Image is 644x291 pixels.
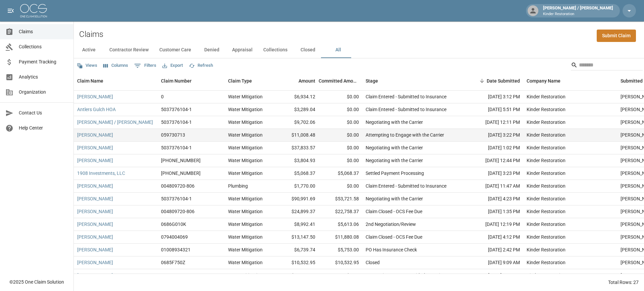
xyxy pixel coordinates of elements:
div: $5,613.06 [319,218,362,231]
a: [PERSON_NAME] [77,208,113,215]
div: $0.00 [319,129,362,142]
div: Kinder Restoration [527,259,566,266]
div: $11,008.48 [275,129,319,142]
div: PO Has Insurance Check [366,246,417,253]
div: Kinder Restoration [527,272,566,279]
div: Stage [366,71,378,90]
div: $1,770.00 [275,180,319,193]
div: $9,702.06 [275,116,319,129]
div: Claim Closed - OCS Fee Due [366,208,422,215]
span: Help Center [19,125,68,132]
div: Closed [366,259,380,266]
div: 0686G010K [161,221,186,228]
a: Submit Claim [597,30,636,42]
div: Kinder Restoration [527,195,566,202]
div: Kinder Restoration [527,221,566,228]
div: Kinder Restoration [527,157,566,164]
div: $22,758.37 [319,205,362,218]
span: Payment Tracking [19,58,68,65]
div: Settled Payment Processing [366,170,424,177]
div: 2nd Negotiation/Review [366,221,416,228]
div: Claim Type [225,71,275,90]
a: Antlers Gulch HOA [77,106,116,113]
div: [DATE] 4:12 PM [463,231,523,244]
div: Kinder Restoration [527,144,566,151]
div: Claim Entered - Submitted to Insurance [366,106,446,113]
span: Organization [19,89,68,96]
div: 0 [161,93,164,100]
div: Kinder Restoration [527,208,566,215]
div: [DATE] 12:11 PM [463,116,523,129]
div: $43,360.70 [275,269,319,282]
div: Company Name [527,71,560,90]
img: ocs-logo-white-transparent.png [20,4,47,17]
div: Water Mitigation [228,93,263,100]
div: © 2025 One Claim Solution [9,279,64,285]
div: 5037376104-1 [161,144,192,151]
div: Water Mitigation [228,106,263,113]
div: Kinder Restoration [527,119,566,126]
div: Kinder Restoration [527,234,566,240]
div: $6,934.12 [275,91,319,103]
div: Water Mitigation [228,144,263,151]
button: Closed [293,42,323,58]
div: [DATE] 12:19 PM [463,218,523,231]
div: Co009271 [161,272,183,279]
div: Claim Number [158,71,225,90]
div: 004809720-806 [161,183,195,189]
div: Kinder Restoration [527,170,566,177]
div: Date Submitted [463,71,523,90]
span: Contact Us [19,109,68,116]
div: Date Submitted [487,71,520,90]
div: $0.00 [319,103,362,116]
div: [DATE] 3:12 PM [463,91,523,103]
a: [PERSON_NAME] [77,157,113,164]
h2: Claims [79,30,103,39]
div: $5,068.37 [275,167,319,180]
span: Claims [19,28,68,35]
button: Denied [197,42,227,58]
div: Water Mitigation [228,208,263,215]
div: [DATE] 3:22 PM [463,129,523,142]
div: Water Mitigation [228,246,263,253]
div: Committed Amount [319,71,362,90]
div: 0685F750Z [161,259,185,266]
div: 004809720-806 [161,208,195,215]
div: [DATE] 1:35 PM [463,205,523,218]
button: Contractor Review [104,42,154,58]
div: [DATE] 1:02 PM [463,142,523,154]
div: $0.00 [319,269,362,282]
a: [PERSON_NAME] [77,183,113,189]
a: [PERSON_NAME] [77,195,113,202]
div: Negotiating with the Carrier [366,195,423,202]
div: Claim Entered - Submitted to Insurance [366,93,446,100]
div: 300-0340006-2025 [161,170,201,177]
div: Water Mitigation [228,119,263,126]
button: Views [75,60,99,71]
div: Negotiating with the Carrier [366,119,423,126]
div: 300-0428008-2025 [161,157,201,164]
span: Collections [19,43,68,50]
div: [DATE] 11:47 AM [463,180,523,193]
div: [DATE] 3:25 PM [463,269,523,282]
button: Collections [258,42,293,58]
div: 5037376104-1 [161,119,192,126]
div: Search [571,60,643,72]
div: Water Mitigation [228,195,263,202]
div: [DATE] 5:51 PM [463,103,523,116]
div: Total Rows: 27 [608,279,639,286]
div: Kinder Restoration [527,183,566,189]
div: $5,753.00 [319,244,362,256]
div: $13,147.50 [275,231,319,244]
div: Amount [299,71,315,90]
div: Plumbing [228,183,248,189]
div: Negotiating with the Carrier [366,144,423,151]
button: Refresh [187,60,215,71]
div: Claim Entered - Submitted to Insurance [366,183,446,189]
div: Water Mitigation [228,234,263,240]
span: Analytics [19,74,68,81]
div: Committed Amount [319,71,359,90]
a: [PERSON_NAME] / [PERSON_NAME] [77,119,153,126]
div: $0.00 [319,116,362,129]
div: [PERSON_NAME] / [PERSON_NAME] [540,5,616,17]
